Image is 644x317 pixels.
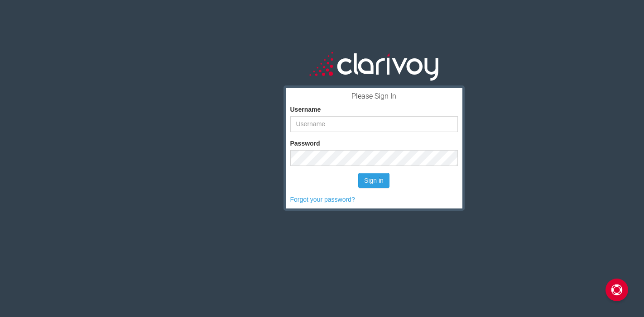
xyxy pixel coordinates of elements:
[290,116,458,132] input: Username
[309,50,438,82] img: clarivoy_whitetext_transbg.svg
[358,173,389,188] button: Sign in
[290,139,320,148] label: Password
[290,196,355,203] a: Forgot your password?
[290,105,321,114] label: Username
[290,92,458,100] h3: Please Sign In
